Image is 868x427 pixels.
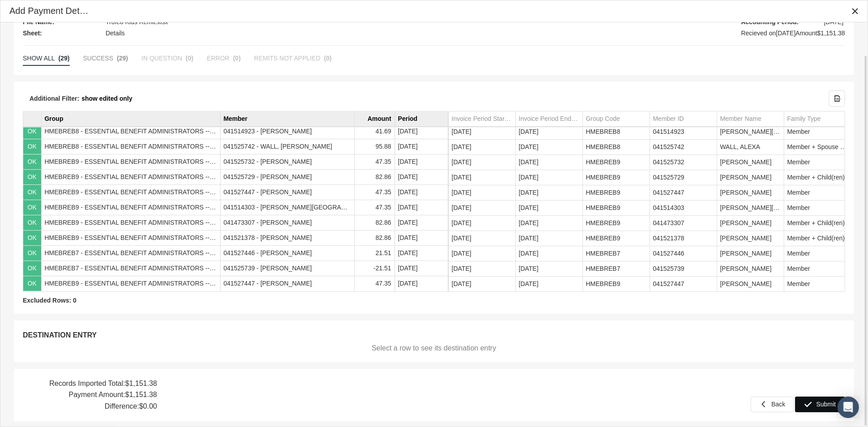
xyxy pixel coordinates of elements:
td: [DATE] [515,231,583,246]
td: [DATE] [395,200,448,215]
span: [DATE] [824,17,844,28]
td: OK [23,215,41,230]
div: Difference: [23,401,157,412]
td: HMEBREB9 [583,200,650,215]
td: [DATE] [448,154,515,170]
td: 95.88 [354,139,395,154]
div: Data grid toolbar [23,90,845,107]
td: HMEBREB9 - ESSENTIAL BENEFIT ADMINISTRATORS --- BW2 [41,215,220,230]
td: 47.35 [354,184,395,200]
td: WALL, ALEXA [717,139,784,154]
span: IN QUESTION [141,55,182,62]
td: 47.35 [354,200,395,215]
td: [DATE] [448,170,515,185]
td: 041473307 [650,215,717,231]
div: Amount [368,115,391,123]
td: HMEBREB9 - ESSENTIAL BENEFIT ADMINISTRATORS --- BW2 [41,276,220,291]
td: 82.86 [354,169,395,184]
span: (0) [233,55,241,62]
span: (29) [59,55,70,62]
td: 041473307 - [PERSON_NAME] [220,215,354,230]
div: Family Type [787,115,821,123]
div: Payment Amount: [23,389,157,401]
td: [DATE] [448,215,515,231]
td: [PERSON_NAME] [717,276,784,291]
span: Accounting Period: [741,17,820,28]
span: SUCCESS [83,55,114,62]
td: HMEBREB8 - ESSENTIAL BENEFIT ADMINISTRATORS --- BW1 [41,139,220,154]
td: [DATE] [395,154,448,169]
td: 041525732 [650,154,717,170]
td: [DATE] [515,246,583,261]
td: [DATE] [395,184,448,200]
span: ERROR [207,55,230,62]
td: 041525742 [650,139,717,154]
td: Member [784,154,851,170]
div: Select a row to see its destination entry [23,343,845,353]
td: OK [23,139,41,154]
td: HMEBREB9 [583,231,650,246]
td: HMEBREB9 - ESSENTIAL BENEFIT ADMINISTRATORS --- BW2 [41,154,220,169]
td: [DATE] [515,276,583,291]
b: $0.00 [139,402,157,410]
span: (29) [117,55,128,62]
td: 041514303 - [PERSON_NAME][GEOGRAPHIC_DATA] [220,200,354,215]
div: Add Payment Details [9,5,92,17]
td: HMEBREB7 [583,246,650,261]
td: HMEBREB9 - ESSENTIAL BENEFIT ADMINISTRATORS --- BW2 [41,230,220,245]
div: Period [398,115,418,123]
td: [DATE] [448,261,515,276]
td: 041514303 [650,200,717,215]
td: Column Member [220,111,354,127]
td: [DATE] [448,246,515,261]
td: OK [23,260,41,276]
div: Close [847,3,863,19]
td: [DATE] [515,215,583,231]
td: Member [784,246,851,261]
td: Column Invoice Period Start Date [448,111,515,127]
td: 041521378 - [PERSON_NAME] [220,230,354,245]
td: 041525742 - WALL, [PERSON_NAME] [220,139,354,154]
span: Recieved on Amount [741,30,845,37]
td: HMEBREB9 [583,215,650,231]
td: [DATE] [448,139,515,154]
td: Column Amount [354,111,395,127]
td: OK [23,184,41,200]
td: [DATE] [448,200,515,215]
td: [DATE] [395,124,448,139]
td: Column Invoice Period End Date [515,111,583,127]
td: [PERSON_NAME] [717,246,784,261]
td: [DATE] [515,200,583,215]
td: [PERSON_NAME] [717,215,784,231]
td: 041525729 - [PERSON_NAME] [220,169,354,184]
td: Column Group Code [583,111,650,127]
td: [DATE] [395,245,448,260]
a: show edited only [81,95,132,102]
td: [DATE] [395,276,448,291]
td: [DATE] [515,139,583,154]
span: DESTINATION ENTRY [23,329,101,341]
td: [DATE] [448,185,515,200]
div: Member ID [653,115,684,123]
td: HMEBREB9 [583,185,650,200]
td: [DATE] [515,154,583,170]
td: 041527446 - [PERSON_NAME] [220,245,354,260]
td: [PERSON_NAME] [717,261,784,276]
td: [DATE] [395,139,448,154]
b: [DATE] [776,30,796,37]
td: 041527447 - [PERSON_NAME] [220,276,354,291]
td: Member + Child(ren) [784,170,851,185]
td: 041525739 [650,261,717,276]
span: (0) [186,55,193,62]
b: $1,151.38 [125,391,157,399]
td: [DATE] [395,169,448,184]
span: REMITS NOT APPLIED [254,55,320,62]
div: Submit [795,397,845,412]
td: [DATE] [395,260,448,276]
td: [DATE] [448,231,515,246]
td: [DATE] [448,276,515,291]
td: HMEBREB8 [583,124,650,139]
div: Member [224,115,248,123]
span: Submit [817,401,836,408]
td: 041514923 [650,124,717,139]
